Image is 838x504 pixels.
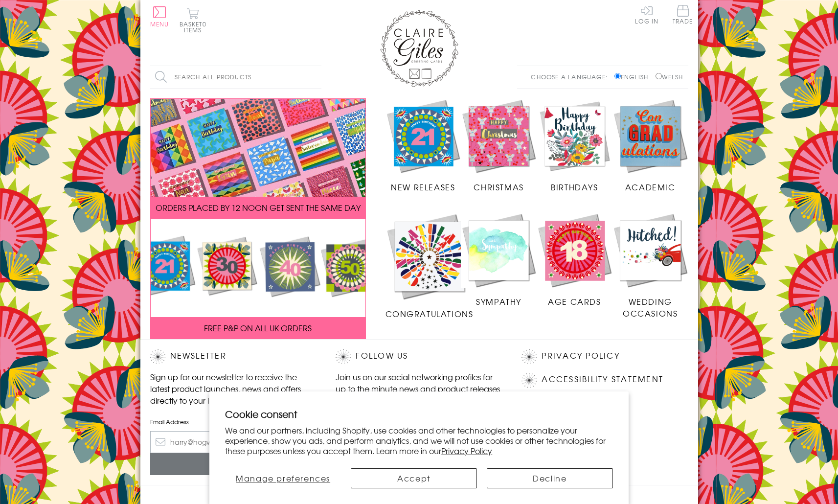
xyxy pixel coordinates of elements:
button: Decline [487,468,613,488]
span: Age Cards [548,296,601,307]
button: Menu [150,6,169,27]
span: Congratulations [385,308,474,320]
span: ORDERS PLACED BY 12 NOON GET SENT THE SAME DAY [156,202,361,213]
h2: Newsletter [150,349,317,364]
span: FREE P&P ON ALL UK ORDERS [204,322,312,334]
p: We and our partners, including Shopify, use cookies and other technologies to personalize your ex... [225,425,613,456]
input: Welsh [656,73,662,79]
span: Menu [150,20,169,28]
input: harry@hogwarts.edu [150,431,317,453]
p: Join us on our social networking profiles for up to the minute news and product releases the mome... [336,371,502,406]
a: Birthdays [537,98,612,193]
span: Wedding Occasions [623,296,678,319]
span: New Releases [391,181,455,193]
span: Manage preferences [236,472,330,484]
a: New Releases [385,98,461,193]
a: Christmas [461,98,537,193]
a: Age Cards [537,212,612,307]
button: Basket0 items [180,8,206,33]
a: Trade [673,5,693,26]
span: Academic [625,181,676,193]
input: Subscribe [150,453,317,475]
a: Privacy Policy [441,445,492,457]
img: Claire Giles Greetings Cards [380,10,458,87]
label: Email Address [150,417,317,426]
input: Search [312,66,321,88]
span: 0 items [184,20,206,34]
p: Choose a language: [531,72,612,81]
a: Log In [635,5,658,24]
input: English [614,73,621,79]
button: Accept [351,468,477,488]
input: Search all products [150,66,321,88]
a: Congratulations [385,212,474,320]
span: Trade [673,5,693,24]
p: Sign up for our newsletter to receive the latest product launches, news and offers directly to yo... [150,371,317,406]
a: Accessibility Statement [542,373,663,386]
span: Sympathy [476,296,521,307]
label: Welsh [656,72,683,81]
a: Academic [612,98,688,193]
button: Manage preferences [225,468,341,488]
a: Privacy Policy [542,349,619,363]
a: Wedding Occasions [612,212,688,319]
span: Birthdays [551,181,598,193]
h2: Cookie consent [225,407,613,421]
h2: Follow Us [336,349,502,364]
a: Sympathy [461,212,537,307]
label: English [614,72,653,81]
span: Christmas [474,181,523,193]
